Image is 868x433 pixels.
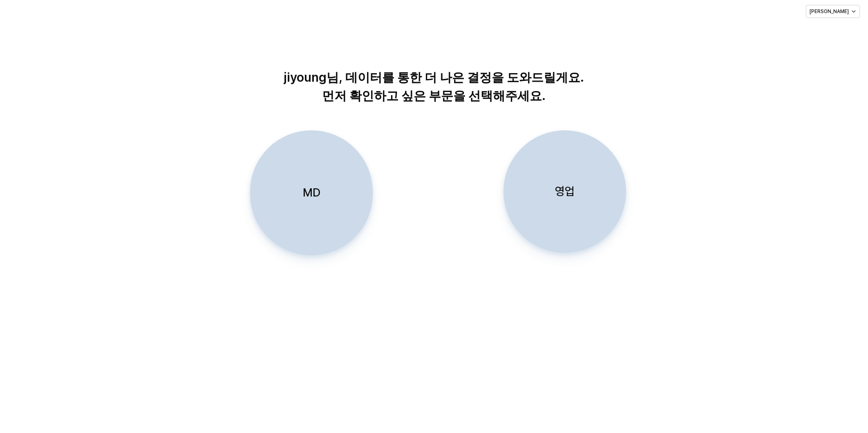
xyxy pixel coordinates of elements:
[555,184,575,199] p: 영업
[302,185,320,200] p: MD
[806,5,860,18] button: [PERSON_NAME]
[250,130,373,255] button: MD
[225,68,642,105] p: jiyoung님, 데이터를 통한 더 나은 결정을 도와드릴게요. 먼저 확인하고 싶은 부문을 선택해주세요.
[810,8,849,15] p: [PERSON_NAME]
[503,130,626,253] button: 영업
